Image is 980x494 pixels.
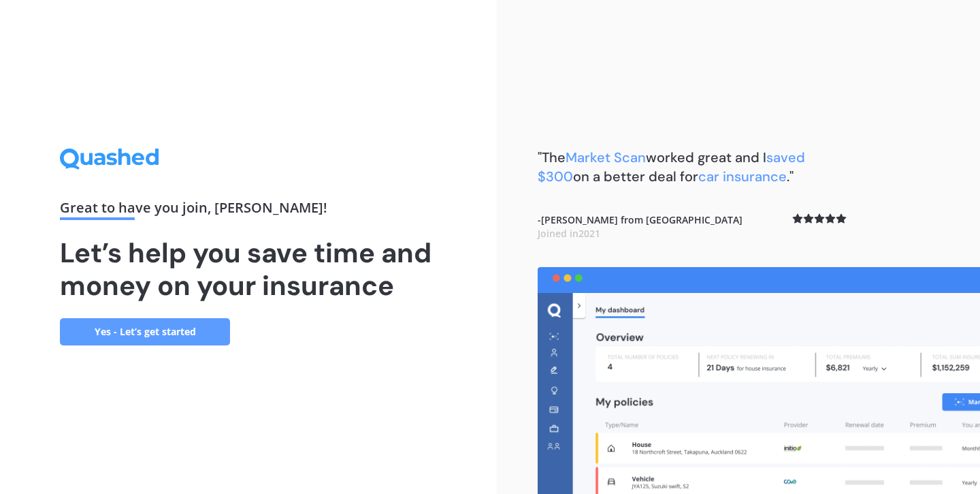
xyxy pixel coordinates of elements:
b: - [PERSON_NAME] from [GEOGRAPHIC_DATA] [538,213,742,240]
b: "The worked great and I on a better deal for ." [538,149,805,185]
h1: Let’s help you save time and money on your insurance [60,236,437,302]
span: car insurance [698,168,787,185]
span: saved $300 [538,149,805,185]
span: Market Scan [566,149,646,166]
span: Joined in 2021 [538,227,600,240]
img: dashboard.webp [538,267,980,494]
a: Yes - Let’s get started [60,318,230,345]
div: Great to have you join , [PERSON_NAME] ! [60,201,437,220]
